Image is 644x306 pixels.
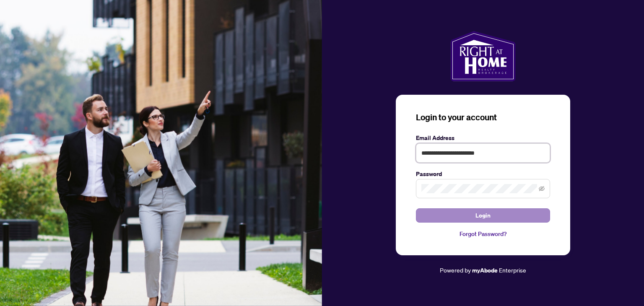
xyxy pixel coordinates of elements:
[416,133,550,143] label: Email Address
[539,186,545,192] span: eye-invisible
[440,266,471,274] span: Powered by
[450,31,515,81] img: ma-logo
[416,112,550,123] h3: Login to your account
[416,208,550,223] button: Login
[416,229,550,239] a: Forgot Password?
[416,169,550,179] label: Password
[472,266,498,275] a: myAbode
[475,209,491,222] span: Login
[499,266,526,274] span: Enterprise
